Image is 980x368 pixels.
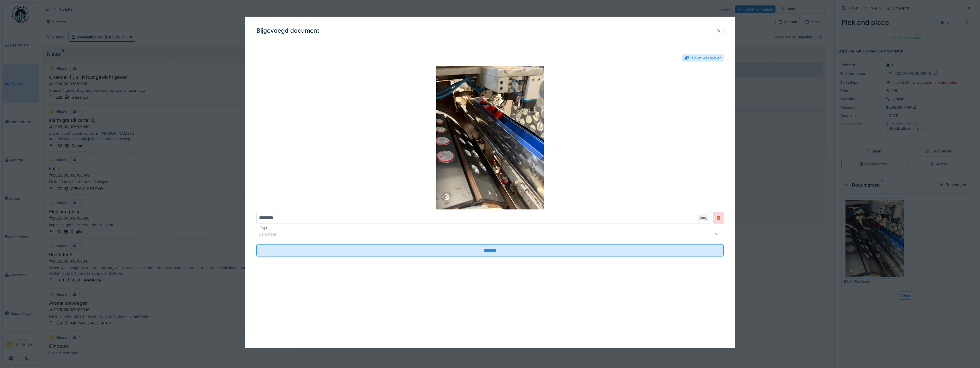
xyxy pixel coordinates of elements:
[691,55,722,61] div: Ticket weergeven
[259,231,285,237] div: Selecteer
[256,66,724,210] img: e8b91e12-9a9d-40fa-8407-2c55bda870a2-IMG_4926.jpeg
[256,27,319,34] h3: Bijgevoegd document
[698,214,709,222] div: .jpeg
[259,226,268,230] label: Tags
